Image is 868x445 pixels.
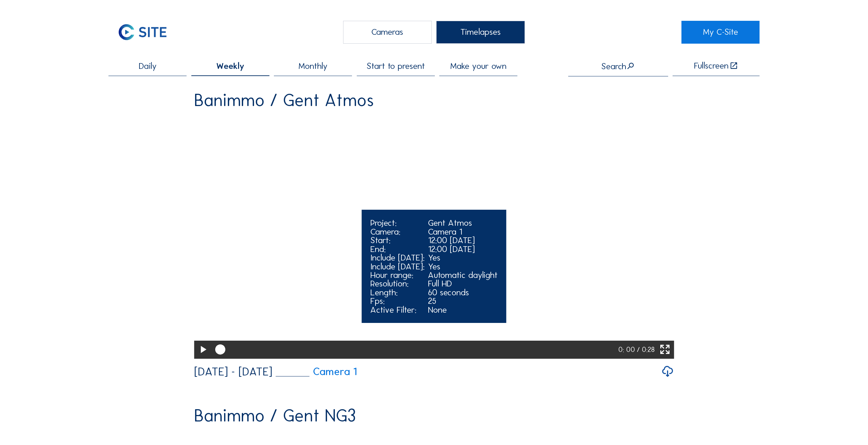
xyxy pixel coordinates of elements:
div: 60 seconds [428,288,498,297]
div: Resolution: [370,279,425,288]
div: Length: [370,288,425,297]
div: Hour range: [370,271,425,279]
div: 25 [428,297,498,305]
a: My C-Site [681,21,760,44]
div: Include [DATE]: [370,253,425,262]
div: Active Filter: [370,306,425,314]
span: Make your own [450,62,506,70]
a: C-SITE Logo [108,21,187,44]
div: / 0:28 [637,341,655,358]
div: Yes [428,253,498,262]
div: Full HD [428,279,498,288]
span: Monthly [298,62,327,70]
div: Gent Atmos [428,219,498,227]
div: 12:00 [DATE] [428,245,498,253]
span: Daily [139,62,157,70]
span: Start to present [367,62,425,70]
div: 0: 00 [618,341,637,358]
img: C-SITE Logo [108,21,177,44]
div: Fullscreen [694,61,729,70]
a: Camera 1 [276,367,357,377]
div: Start: [370,236,425,244]
div: Automatic daylight [428,271,498,279]
div: Yes [428,262,498,271]
div: None [428,306,498,314]
div: Banimmo / Gent NG3 [194,407,356,425]
div: Include [DATE]: [370,262,425,271]
div: [DATE] - [DATE] [194,366,272,377]
div: End: [370,245,425,253]
video: Your browser does not support the video tag. [194,117,674,357]
div: Timelapses [436,21,525,44]
div: Camera: [370,227,425,236]
div: Cameras [343,21,432,44]
div: Camera 1 [428,227,498,236]
div: Project: [370,219,425,227]
div: Banimmo / Gent Atmos [194,92,374,109]
div: Fps: [370,297,425,305]
div: 12:00 [DATE] [428,236,498,244]
span: Weekly [216,62,244,70]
